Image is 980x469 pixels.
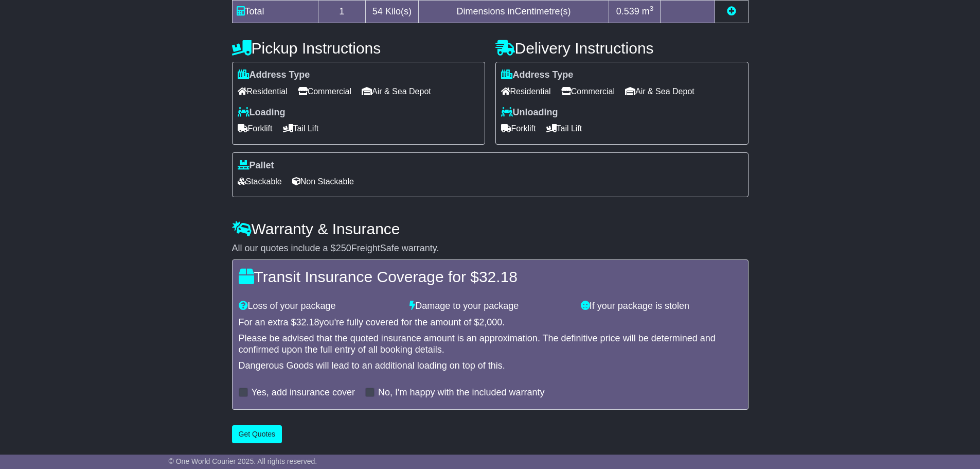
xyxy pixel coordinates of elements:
label: Address Type [238,70,310,81]
label: Unloading [501,107,558,118]
span: 2,000 [479,317,502,327]
label: Address Type [501,70,574,81]
span: Tail Lift [546,120,582,136]
span: Commercial [561,83,615,99]
span: 32.18 [479,268,518,285]
span: m [642,6,654,16]
span: 32.18 [296,317,319,327]
span: Air & Sea Depot [625,83,694,99]
div: For an extra $ you're fully covered for the amount of $ . [239,317,742,328]
h4: Warranty & Insurance [232,220,749,237]
td: 1 [318,1,366,23]
span: 54 [372,6,383,16]
div: Damage to your package [404,301,576,312]
sup: 3 [650,5,654,12]
label: Loading [238,107,286,118]
div: If your package is stolen [576,301,747,312]
td: Total [232,1,318,23]
span: Stackable [238,173,282,189]
button: Get Quotes [232,425,282,443]
span: 0.539 [616,6,639,16]
h4: Transit Insurance Coverage for $ [239,268,742,285]
span: Residential [238,83,288,99]
div: Loss of your package [234,301,405,312]
span: Forklift [501,120,536,136]
a: Add new item [727,6,736,16]
h4: Delivery Instructions [495,40,749,57]
div: Dangerous Goods will lead to an additional loading on top of this. [239,360,742,372]
span: Forklift [238,120,273,136]
label: Yes, add insurance cover [252,387,355,398]
span: Air & Sea Depot [362,83,431,99]
td: Kilo(s) [366,1,419,23]
label: No, I'm happy with the included warranty [378,387,545,398]
div: Please be advised that the quoted insurance amount is an approximation. The definitive price will... [239,333,742,355]
span: Commercial [298,83,351,99]
span: Tail Lift [283,120,319,136]
h4: Pickup Instructions [232,40,485,57]
span: © One World Courier 2025. All rights reserved. [169,457,317,465]
span: 250 [336,243,351,253]
td: Dimensions in Centimetre(s) [418,1,609,23]
label: Pallet [238,160,274,171]
span: Non Stackable [292,173,354,189]
div: All our quotes include a $ FreightSafe warranty. [232,243,749,254]
span: Residential [501,83,551,99]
